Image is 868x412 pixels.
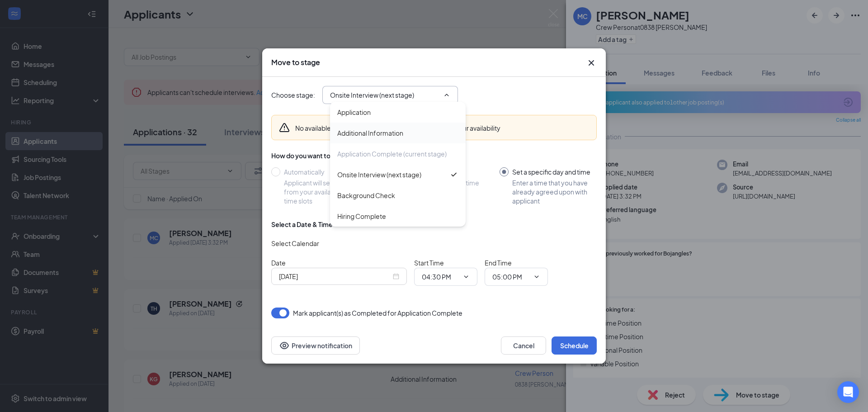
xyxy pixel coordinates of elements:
[462,273,470,280] svg: ChevronDown
[271,151,597,160] div: How do you want to schedule time with the applicant?
[837,381,859,403] div: Open Intercom Messenger
[485,259,512,267] span: End Time
[337,107,371,117] div: Application
[501,336,546,355] button: Cancel
[271,57,320,67] h3: Move to stage
[271,239,319,247] span: Select Calendar
[422,272,459,282] input: Start time
[443,91,450,99] svg: ChevronUp
[279,340,290,351] svg: Eye
[293,308,462,318] span: Mark applicant(s) as Completed for Application Complete
[533,273,540,280] svg: ChevronDown
[279,122,290,133] svg: Warning
[271,220,333,229] div: Select a Date & Time
[271,90,315,100] span: Choose stage :
[337,170,421,180] div: Onsite Interview (next stage)
[337,190,395,200] div: Background Check
[552,336,597,355] button: Schedule
[449,170,458,179] svg: Checkmark
[271,259,286,267] span: Date
[279,271,391,281] input: Sep 16, 2025
[337,211,386,221] div: Hiring Complete
[586,57,597,68] button: Close
[271,336,360,355] button: Preview notificationEye
[337,149,447,159] div: Application Complete (current stage)
[414,259,444,267] span: Start Time
[586,57,597,68] svg: Cross
[442,123,500,133] button: Add your availability
[492,272,529,282] input: End time
[337,128,403,138] div: Additional Information
[295,123,500,133] div: No available time slots to automatically schedule.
